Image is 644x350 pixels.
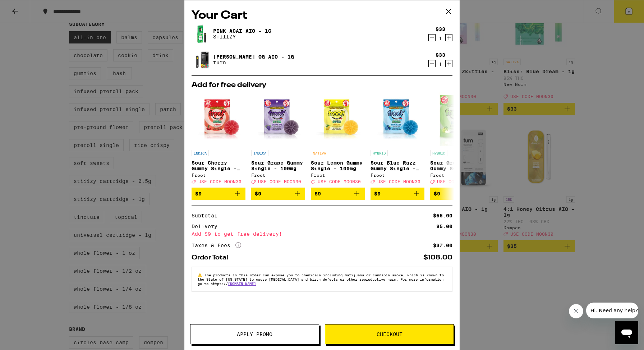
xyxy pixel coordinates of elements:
[430,188,484,200] button: Add to bag
[437,179,480,184] span: USE CODE MOON30
[569,304,583,318] iframe: Close message
[371,92,424,146] img: Froot - Sour Blue Razz Gummy Single - 100mg
[615,321,638,344] iframe: Button to launch messaging window
[436,36,445,41] div: 1
[192,224,222,229] div: Delivery
[428,34,436,41] button: Decrement
[237,332,272,337] span: Apply Promo
[434,191,440,197] span: $9
[192,82,452,89] h2: Add for free delivery
[255,191,261,197] span: $9
[198,179,241,184] span: USE CODE MOON30
[430,160,484,171] p: Sour Green Apple Gummy Single - 100mg
[251,92,305,188] a: Open page for Sour Grape Gummy Single - 100mg from Froot
[436,52,445,58] div: $33
[311,150,328,156] p: SATIVA
[311,92,365,146] img: Froot - Sour Lemon Gummy Single - 100mg
[371,188,424,200] button: Add to bag
[374,191,381,197] span: $9
[251,173,305,178] div: Froot
[445,60,452,67] button: Increment
[192,173,245,178] div: Froot
[377,179,420,184] span: USE CODE MOON30
[430,173,484,178] div: Froot
[586,303,638,318] iframe: Message from company
[192,242,241,249] div: Taxes & Fees
[213,28,271,34] a: Pink Acai AIO - 1g
[430,92,484,146] img: Froot - Sour Green Apple Gummy Single - 100mg
[251,160,305,171] p: Sour Grape Gummy Single - 100mg
[190,324,319,344] button: Apply Promo
[436,61,445,67] div: 1
[371,160,424,171] p: Sour Blue Razz Gummy Single - 100mg
[311,173,365,178] div: Froot
[213,60,294,65] p: turn
[371,150,388,156] p: HYBRID
[192,50,212,70] img: Mango Guava OG AIO - 1g
[192,188,245,200] button: Add to bag
[192,8,452,24] h2: Your Cart
[428,60,436,67] button: Decrement
[251,92,305,146] img: Froot - Sour Grape Gummy Single - 100mg
[228,281,256,286] a: [DOMAIN_NAME]
[311,160,365,171] p: Sour Lemon Gummy Single - 100mg
[430,92,484,188] a: Open page for Sour Green Apple Gummy Single - 100mg from Froot
[433,243,452,248] div: $37.00
[314,191,321,197] span: $9
[433,213,452,218] div: $66.00
[311,92,365,188] a: Open page for Sour Lemon Gummy Single - 100mg from Froot
[192,92,245,146] img: Froot - Sour Cherry Gummy Single - 100mg
[192,24,212,44] img: Pink Acai AIO - 1g
[311,188,365,200] button: Add to bag
[192,231,452,236] div: Add $9 to get free delivery!
[198,273,444,286] span: The products in this order can expose you to chemicals including marijuana or cannabis smoke, whi...
[325,324,454,344] button: Checkout
[192,160,245,171] p: Sour Cherry Gummy Single - 100mg
[436,26,445,32] div: $33
[436,224,452,229] div: $5.00
[251,188,305,200] button: Add to bag
[192,254,233,261] div: Order Total
[430,150,447,156] p: HYBRID
[195,191,202,197] span: $9
[258,179,301,184] span: USE CODE MOON30
[192,92,245,188] a: Open page for Sour Cherry Gummy Single - 100mg from Froot
[318,179,361,184] span: USE CODE MOON30
[198,273,204,277] span: ⚠️
[371,173,424,178] div: Froot
[251,150,268,156] p: INDICA
[371,92,424,188] a: Open page for Sour Blue Razz Gummy Single - 100mg from Froot
[377,332,402,337] span: Checkout
[192,213,222,218] div: Subtotal
[213,34,271,40] p: STIIIZY
[213,54,294,60] a: [PERSON_NAME] OG AIO - 1g
[445,34,452,41] button: Increment
[423,254,452,261] div: $108.00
